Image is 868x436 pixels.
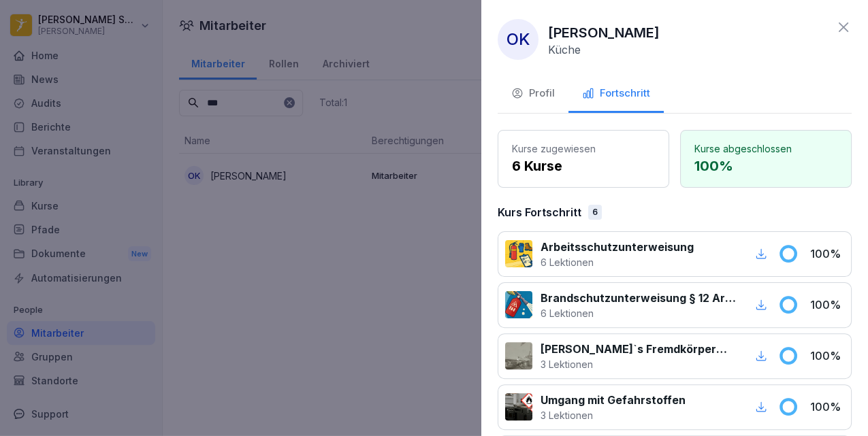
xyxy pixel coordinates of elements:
p: [PERSON_NAME] [548,22,660,43]
p: Arbeitsschutzunterweisung [541,239,694,255]
div: Profil [511,86,555,101]
p: Umgang mit Gefahrstoffen [541,392,686,408]
p: [PERSON_NAME]`s Fremdkörpermanagement [541,341,736,357]
p: 6 Lektionen [541,306,736,320]
div: 6 [588,205,602,220]
p: Brandschutzunterweisung § 12 ArbSchG [541,290,736,306]
p: 100 % [694,156,837,176]
p: Kurs Fortschritt [498,204,581,220]
button: Profil [498,76,568,113]
p: 100 % [810,348,844,364]
p: Küche [548,43,581,56]
p: 100 % [810,399,844,415]
p: 100 % [810,297,844,313]
div: Fortschritt [582,86,650,101]
p: 6 Kurse [512,156,655,176]
div: OK [498,19,539,60]
p: 100 % [810,246,844,262]
p: 6 Lektionen [541,255,694,269]
p: 3 Lektionen [541,408,686,422]
p: 3 Lektionen [541,357,736,371]
p: Kurse abgeschlossen [694,141,837,156]
button: Fortschritt [568,76,664,113]
p: Kurse zugewiesen [512,141,655,156]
